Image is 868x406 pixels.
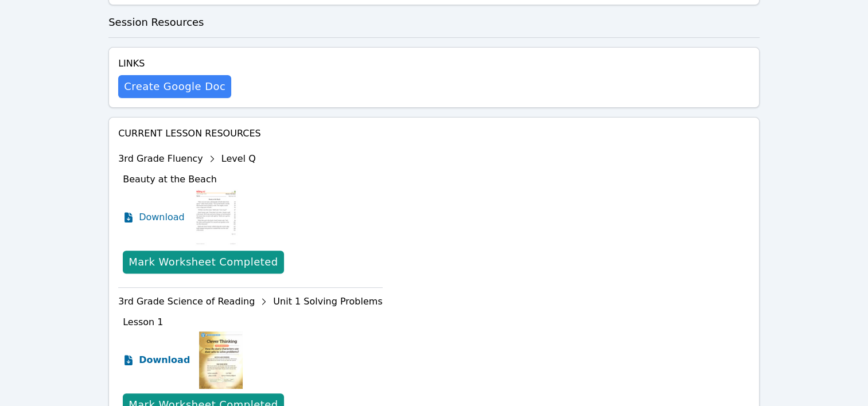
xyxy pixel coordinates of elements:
[123,331,190,389] a: Download
[124,79,225,95] span: Create Google Doc
[123,251,283,274] button: Mark Worksheet Completed
[108,14,760,30] h3: Session Resources
[118,127,750,140] h4: Current Lesson Resources
[194,189,238,246] img: Beauty at the Beach
[123,189,185,246] a: Download
[123,174,217,185] span: Beauty at the Beach
[199,331,243,389] img: Lesson 1
[129,254,278,270] div: Mark Worksheet Completed
[139,353,190,367] span: Download
[139,210,185,224] span: Download
[123,317,163,327] span: Lesson 1
[118,292,383,311] div: 3rd Grade Science of Reading Unit 1 Solving Problems
[118,75,231,98] button: Create Google Doc
[118,57,231,71] h4: Links
[118,150,383,168] div: 3rd Grade Fluency Level Q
